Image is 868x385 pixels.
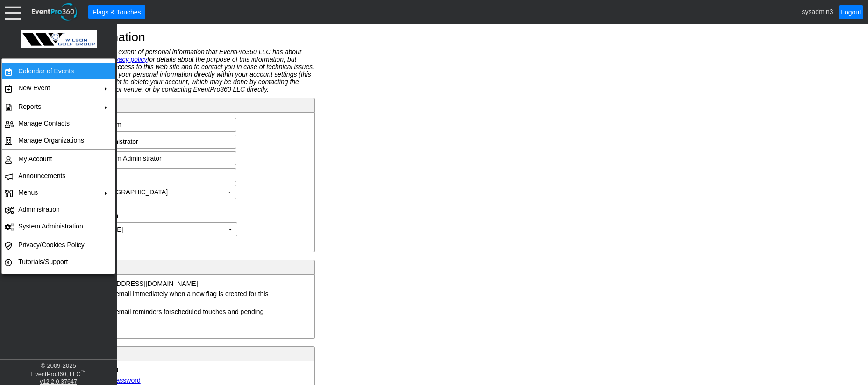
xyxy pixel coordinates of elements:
div: Notifications [37,262,313,272]
a: v12.2.0.37647 [40,378,77,385]
label: Send email immediately when a new flag is created for this user [98,290,268,305]
div: [EMAIL_ADDRESS][DOMAIN_NAME] [87,280,198,287]
tr: Announcements [2,167,115,184]
tr: Privacy/Cookies Policy [2,236,115,253]
div: User Credentials [37,349,313,359]
td: My Account [14,150,98,167]
td: Privacy/Cookies Policy [14,236,98,253]
h1: Account Information [35,31,833,43]
label: Send email reminders for [98,308,263,323]
td: Reports [14,98,98,115]
sup: ™ [81,369,86,375]
td: Tutorials/Support [14,253,98,270]
tr: Administration [2,201,115,218]
td: Menus [14,184,98,201]
tr: Tutorials/Support [2,253,115,270]
tr: Menus [2,184,115,201]
a: EventPro360, LLC [31,371,80,378]
div: System [96,212,271,220]
td: Administration [14,201,98,218]
tr: New Event [2,79,115,96]
td: Announcements [14,167,98,184]
span: sysadmin3 [802,7,833,15]
a: privacy policy [108,56,147,63]
div: User Identification [37,100,313,110]
tr: System Administration [2,218,115,235]
div: © 2009- 2025 [2,362,114,369]
div: Menu: Click or 'Crtl+M' to toggle menu open/close [5,4,21,20]
tr: My Account [2,150,115,167]
span: scheduled touches and pending flags [98,308,263,323]
span: Flags & Touches [91,7,142,17]
td: Manage Organizations [14,132,98,149]
td: sysadmin3 [85,365,310,375]
td: New Event [14,79,98,96]
img: EventPro360 [30,1,79,22]
td: Manage Contacts [14,115,98,132]
tr: Manage Organizations [2,132,115,149]
tr: Manage Contacts [2,115,115,132]
td: Calendar of Events [14,63,98,79]
tr: Calendar of Events [2,63,115,79]
img: Logo [21,23,97,55]
tr: Reports [2,98,115,115]
div: The information below is the extent of personal information that EventPro360 LLC has about you. Y... [35,48,315,93]
a: Logout [839,5,863,19]
td: System Administration [14,218,98,235]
